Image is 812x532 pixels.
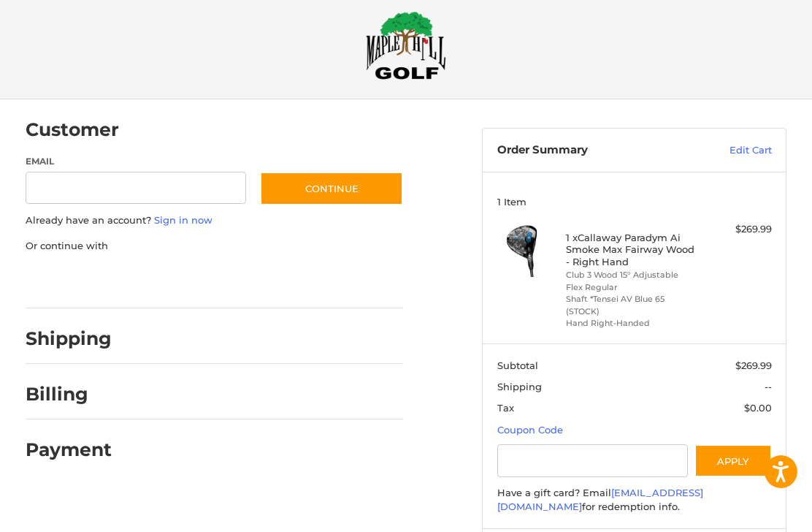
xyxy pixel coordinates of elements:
[566,269,700,281] li: Club 3 Wood 15° Adjustable
[26,383,111,406] h2: Billing
[260,172,403,205] button: Continue
[703,222,772,237] div: $269.99
[26,438,112,461] h2: Payment
[497,143,684,158] h3: Order Summary
[684,143,772,158] a: Edit Cart
[497,424,563,436] a: Coupon Code
[497,402,514,414] span: Tax
[765,381,772,392] span: --
[566,317,700,330] li: Hand Right-Handed
[145,267,254,294] iframe: PayPal-paylater
[497,196,772,208] h3: 1 Item
[566,281,700,294] li: Flex Regular
[26,118,119,141] h2: Customer
[566,232,700,267] h4: 1 x Callaway Paradym Ai Smoke Max Fairway Wood - Right Hand
[366,11,446,80] img: Maple Hill Golf
[26,239,404,254] p: Or continue with
[497,381,542,392] span: Shipping
[694,444,772,477] button: Apply
[268,267,378,294] iframe: PayPal-venmo
[497,444,688,477] input: Gift Certificate or Coupon Code
[735,360,772,371] span: $269.99
[26,155,246,168] label: Email
[744,402,772,414] span: $0.00
[154,214,212,226] a: Sign in now
[26,213,404,228] p: Already have an account?
[26,327,112,350] h2: Shipping
[497,486,772,514] div: Have a gift card? Email for redemption info.
[566,293,700,317] li: Shaft *Tensei AV Blue 65 (STOCK)
[20,267,130,294] iframe: PayPal-paypal
[497,360,538,371] span: Subtotal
